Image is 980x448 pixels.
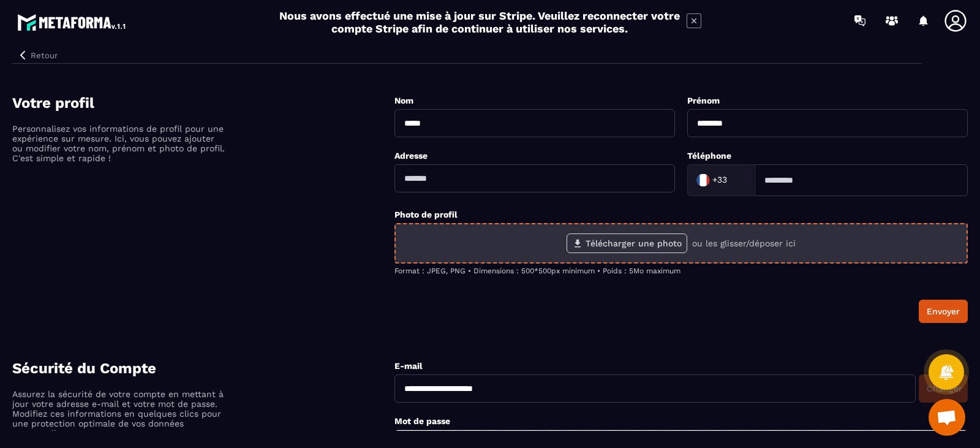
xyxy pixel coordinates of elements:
img: Country Flag [691,168,715,192]
button: Retour [12,47,62,63]
h2: Nous avons effectué une mise à jour sur Stripe. Veuillez reconnecter votre compte Stripe afin de ... [279,9,680,35]
p: Assurez la sécurité de votre compte en mettant à jour votre adresse e-mail et votre mot de passe.... [12,389,227,438]
button: Envoyer [919,300,968,323]
h4: Sécurité du Compte [12,360,394,377]
p: ou les glisser/déposer ici [692,238,796,248]
label: Nom [394,96,413,105]
span: +33 [712,174,727,186]
h4: Votre profil [12,94,394,112]
label: Mot de passe [394,416,450,426]
input: Search for option [729,171,742,189]
label: E-mail [394,361,423,371]
div: Search for option [687,164,755,196]
img: logo [17,11,127,33]
a: Ouvrir le chat [929,399,965,436]
label: Adresse [394,151,428,161]
label: Téléphone [687,151,731,161]
p: Personnalisez vos informations de profil pour une expérience sur mesure. Ici, vous pouvez ajouter... [12,124,227,163]
label: Photo de profil [394,210,458,219]
label: Télécharger une photo [567,233,687,253]
label: Prénom [687,96,720,105]
p: Format : JPEG, PNG • Dimensions : 500*500px minimum • Poids : 5Mo maximum [394,267,968,275]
